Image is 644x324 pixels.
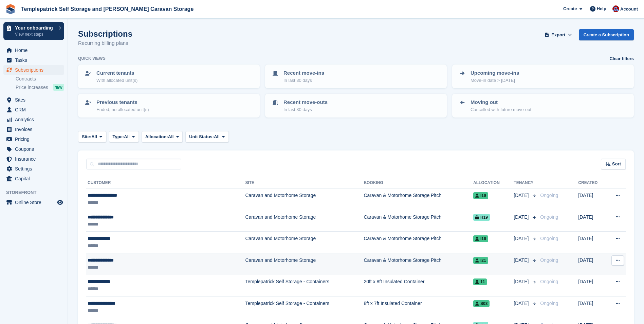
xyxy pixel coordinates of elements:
p: Recent move-ins [283,69,324,77]
a: Contracts [16,76,64,82]
span: Insurance [15,154,56,164]
span: Sort [612,161,621,167]
span: Help [597,5,606,12]
span: 11 [473,278,487,285]
span: Ongoing [540,301,558,306]
button: Export [544,29,573,40]
span: Allocation: [145,133,168,140]
span: Type: [113,133,124,140]
span: Home [15,46,56,55]
button: Unit Status: All [185,131,228,142]
span: Storefront [6,189,68,196]
a: Create a Subscription [579,29,634,40]
div: NEW [53,84,64,91]
button: Site: All [78,131,106,142]
p: Ended, no allocated unit(s) [96,106,149,113]
a: menu [3,115,64,124]
span: Create [563,5,577,12]
a: menu [3,95,64,105]
span: All [168,133,174,140]
span: I19 [473,192,488,199]
a: Recent move-ins In last 30 days [266,65,446,88]
p: Recent move-outs [283,98,328,106]
span: [DATE] [514,257,530,264]
a: Upcoming move-ins Move-in date > [DATE] [453,65,633,88]
span: Subscriptions [15,65,56,75]
td: Caravan & Motorhome Storage Pitch [364,210,473,232]
span: Ongoing [540,236,558,241]
td: Caravan & Motorhome Storage Pitch [364,232,473,253]
a: menu [3,55,64,65]
td: [DATE] [578,296,606,318]
a: menu [3,46,64,55]
span: Capital [15,174,56,183]
span: I21 [473,257,488,264]
th: Booking [364,178,473,188]
a: Moving out Cancelled with future move-out [453,94,633,117]
td: Templepatrick Self Storage - Containers [245,275,364,296]
td: [DATE] [578,210,606,232]
td: 20ft x 8ft Insulated Container [364,275,473,296]
a: Previous tenants Ended, no allocated unit(s) [79,94,259,117]
span: Unit Status: [189,133,214,140]
span: Pricing [15,134,56,144]
td: [DATE] [578,188,606,210]
p: Cancelled with future move-out [471,106,531,113]
span: All [91,133,97,140]
p: Recurring billing plans [78,39,132,47]
span: CRM [15,105,56,114]
a: Your onboarding View next steps [3,22,64,40]
td: [DATE] [578,253,606,275]
td: 8ft x 7ft Insulated Container [364,296,473,318]
a: menu [3,65,64,75]
h1: Subscriptions [78,29,132,38]
span: Settings [15,164,56,174]
th: Tenancy [514,178,537,188]
td: Caravan and Motorhome Storage [245,253,364,275]
a: Recent move-outs In last 30 days [266,94,446,117]
span: Ongoing [540,257,558,263]
span: Price increases [16,84,48,91]
a: Preview store [56,198,64,206]
h6: Quick views [78,55,106,61]
p: With allocated unit(s) [96,77,137,84]
th: Created [578,178,606,188]
span: Account [620,6,638,13]
span: Coupons [15,144,56,154]
a: menu [3,125,64,134]
th: Customer [86,178,245,188]
img: Leigh [612,5,619,12]
td: Caravan and Motorhome Storage [245,188,364,210]
span: All [214,133,220,140]
td: Templepatrick Self Storage - Containers [245,296,364,318]
p: In last 30 days [283,106,328,113]
a: menu [3,105,64,114]
td: Caravan and Motorhome Storage [245,232,364,253]
a: Current tenants With allocated unit(s) [79,65,259,88]
span: H19 [473,214,490,221]
span: [DATE] [514,278,530,285]
span: Sites [15,95,56,105]
span: Analytics [15,115,56,124]
span: [DATE] [514,235,530,242]
p: In last 30 days [283,77,324,84]
span: Online Store [15,198,56,207]
span: [DATE] [514,300,530,307]
span: Ongoing [540,193,558,198]
td: Caravan & Motorhome Storage Pitch [364,253,473,275]
span: I16 [473,235,488,242]
span: Export [551,32,565,38]
p: Upcoming move-ins [471,69,519,77]
a: menu [3,198,64,207]
a: Price increases NEW [16,84,64,91]
span: Tasks [15,55,56,65]
a: menu [3,134,64,144]
th: Site [245,178,364,188]
span: [DATE] [514,192,530,199]
a: menu [3,164,64,174]
th: Allocation [473,178,514,188]
p: View next steps [15,31,55,37]
p: Moving out [471,98,531,106]
p: Previous tenants [96,98,149,106]
span: Ongoing [540,279,558,284]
